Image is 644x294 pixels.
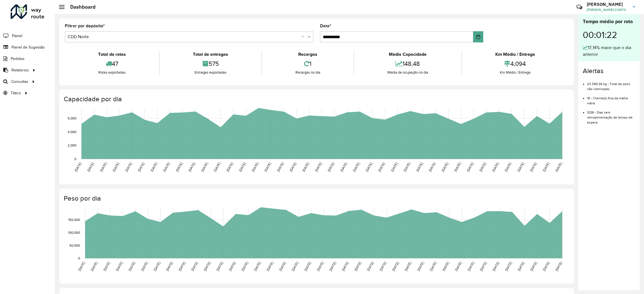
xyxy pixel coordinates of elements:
div: Recargas no dia [263,70,352,75]
text: [DATE] [467,261,475,272]
div: Tempo médio por rota [583,18,635,25]
text: [DATE] [276,162,284,172]
text: [DATE] [99,162,107,172]
text: [DATE] [86,162,94,172]
text: 0 [74,157,76,161]
text: [DATE] [479,261,487,272]
text: [DATE] [492,261,500,272]
text: [DATE] [175,162,183,172]
text: [DATE] [404,261,412,272]
span: Painel de Sugestão [11,44,45,50]
li: 1206 - Dias sem retroalimentação de tempo de espera [587,106,635,125]
text: [DATE] [390,162,398,172]
li: 10 - Cliente(s) fora da malha viária [587,91,635,106]
span: Pedidos [11,56,25,62]
div: 17,14% maior que o dia anterior [583,44,635,58]
div: 1 [263,58,352,70]
text: [DATE] [555,261,563,272]
text: 4,000 [68,130,76,134]
text: [DATE] [352,162,360,172]
text: [DATE] [454,261,462,272]
div: 00:01:22 [583,25,635,44]
text: [DATE] [228,261,236,272]
text: [DATE] [253,261,261,272]
text: [DATE] [200,162,209,172]
text: [DATE] [238,162,246,172]
text: 2,000 [68,144,76,147]
text: [DATE] [150,162,158,172]
text: [DATE] [441,162,449,172]
h4: Peso por dia [64,194,568,203]
text: [DATE] [304,261,312,272]
div: Total de rotas [66,51,158,58]
text: [DATE] [137,162,145,172]
text: 100,000 [68,231,80,234]
a: Contato Rápido [573,1,585,13]
text: [DATE] [314,162,322,172]
text: [DATE] [415,162,423,172]
div: 575 [161,58,260,70]
text: [DATE] [504,261,512,272]
text: [DATE] [529,162,537,172]
text: [DATE] [291,261,299,272]
text: [DATE] [341,261,349,272]
text: [DATE] [165,261,173,272]
text: [DATE] [302,162,310,172]
text: [DATE] [103,261,111,272]
div: 4,094 [463,58,567,70]
text: [DATE] [74,162,82,172]
text: [DATE] [213,162,221,172]
text: [DATE] [416,261,425,272]
text: [DATE] [188,162,196,172]
text: [DATE] [379,261,387,272]
text: [DATE] [178,261,186,272]
div: Total de entregas [161,51,260,58]
text: [DATE] [128,261,136,272]
text: 6,000 [68,117,76,120]
text: [DATE] [466,162,474,172]
text: [DATE] [377,162,385,172]
text: [DATE] [216,261,224,272]
h2: Dashboard [65,4,96,10]
label: Data [320,23,331,29]
text: [DATE] [354,261,362,272]
span: [PERSON_NAME] CUNTO [587,7,629,12]
button: Choose Date [473,31,483,42]
text: [DATE] [278,261,287,272]
text: [DATE] [403,162,411,172]
div: Média de ocupação no dia [356,70,460,75]
text: [DATE] [203,261,211,272]
text: [DATE] [115,261,123,272]
text: [DATE] [517,162,525,172]
div: Média Capacidade [356,51,460,58]
li: 23.390,36 kg - Total de peso não roteirizado [587,77,635,91]
text: [DATE] [542,162,550,172]
text: [DATE] [479,162,487,172]
text: [DATE] [90,261,98,272]
span: Tático [11,90,21,96]
text: [DATE] [328,261,337,272]
text: [DATE] [429,261,437,272]
h3: [PERSON_NAME] [587,2,629,7]
span: Consultas [11,79,28,85]
text: [DATE] [266,261,274,272]
span: Relatórios [11,67,29,73]
text: [DATE] [428,162,436,172]
div: Rotas exportadas [66,70,158,75]
h4: Capacidade por dia [64,95,568,103]
text: [DATE] [504,162,512,172]
text: 50,000 [69,244,80,247]
text: [DATE] [190,261,198,272]
text: 0 [78,256,80,260]
text: [DATE] [162,162,171,172]
h4: Alertas [583,67,635,75]
label: Filtrar por depósito [65,23,105,29]
text: 150,000 [68,218,80,221]
text: [DATE] [264,162,272,172]
text: [DATE] [226,162,234,172]
text: [DATE] [327,162,335,172]
div: Km Médio / Entrega [463,70,567,75]
text: [DATE] [241,261,249,272]
text: [DATE] [391,261,399,272]
div: 148,48 [356,58,460,70]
